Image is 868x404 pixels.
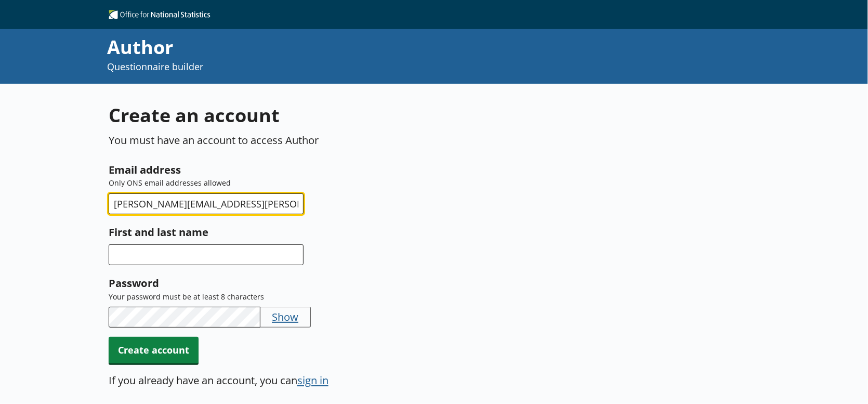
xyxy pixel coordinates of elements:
button: sign in [297,373,328,387]
p: Only ONS email addresses allowed [109,178,535,188]
p: Your password must be at least 8 characters [109,292,535,302]
h1: Create an account [109,102,535,128]
p: You must have an account to access Author [109,133,535,147]
label: First and last name [109,224,535,240]
button: Create account [109,337,199,363]
p: Questionnaire builder [108,60,583,73]
div: Author [108,34,583,60]
label: Email address [109,161,535,178]
button: Show [272,309,298,324]
p: If you already have an account, you can [109,373,297,387]
label: Password [109,275,535,291]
